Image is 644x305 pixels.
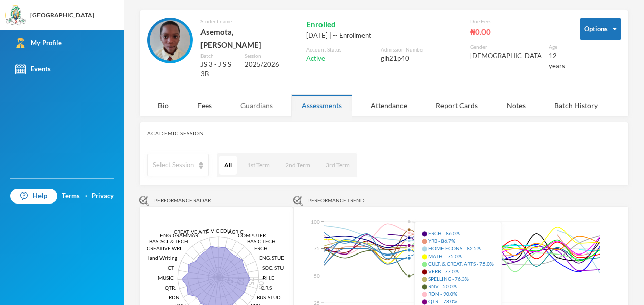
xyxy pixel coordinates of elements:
[261,285,272,291] tspan: C.R.S
[257,294,282,300] tspan: BUS. STUD.
[314,245,320,251] tspan: 75
[320,156,355,175] button: 3rd Term
[245,60,286,70] div: 2025/2026
[158,275,174,281] tspan: MUSIC
[187,94,222,116] div: Fees
[311,218,320,224] tspan: 100
[381,46,450,54] div: Admission Number
[238,232,266,238] tspan: COMPUTER
[242,156,275,175] button: 1st Term
[85,191,87,201] div: ·
[228,229,244,235] tspan: AGRIC
[306,46,375,54] div: Account Status
[230,94,284,116] div: Guardians
[470,51,544,61] div: [DEMOGRAPHIC_DATA]
[360,94,418,116] div: Attendance
[544,94,609,116] div: Batch History
[15,38,62,48] div: My Profile
[30,11,94,20] div: [GEOGRAPHIC_DATA]
[254,245,268,251] tspan: FRCH
[200,60,237,79] div: JS 3 - J S S 3B
[200,18,286,25] div: Student name
[247,277,256,285] tspan: 75
[580,18,621,40] button: Options
[280,156,315,175] button: 2nd Term
[306,54,325,64] span: Active
[200,25,286,52] div: Asemota, [PERSON_NAME]
[470,43,544,51] div: Gender
[425,94,489,116] div: Report Cards
[154,197,211,205] span: Performance Radar
[257,277,266,289] tspan: 100
[549,51,565,71] div: 12 years
[470,18,565,25] div: Due Fees
[247,238,277,244] tspan: BASIC TECH.
[15,64,51,74] div: Events
[146,255,177,261] tspan: Hand Writing
[149,238,189,244] tspan: BAS. SCI. & TECH.
[165,285,176,291] tspan: QTR.
[6,6,26,26] img: logo
[259,255,286,261] tspan: ENG. STUD.
[206,228,231,234] tspan: CIVIC EDU
[10,189,57,204] a: Help
[263,275,274,281] tspan: P.H.E
[219,156,237,175] button: All
[470,25,565,38] div: ₦0.00
[174,229,208,235] tspan: CREATIVE ART
[245,52,286,60] div: Session
[306,31,450,41] div: [DATE] | -- Enrollment
[549,43,565,51] div: Age
[166,264,174,270] tspan: ICT
[150,20,190,61] img: STUDENT
[153,160,194,170] div: Select Session
[160,232,199,238] tspan: ENG. GRAMMAR
[262,264,289,270] tspan: SOC. STUD.
[92,191,114,201] a: Privacy
[308,197,365,205] span: Performance Trend
[147,130,621,137] div: Academic Session
[147,94,179,116] div: Bio
[169,294,180,300] tspan: RDN
[62,191,80,201] a: Terms
[496,94,536,116] div: Notes
[291,94,352,116] div: Assessments
[314,273,320,279] tspan: 50
[381,54,450,64] div: glh21p40
[200,52,237,60] div: Batch
[147,245,182,251] tspan: CREATIVE WRI.
[306,18,336,31] span: Enrolled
